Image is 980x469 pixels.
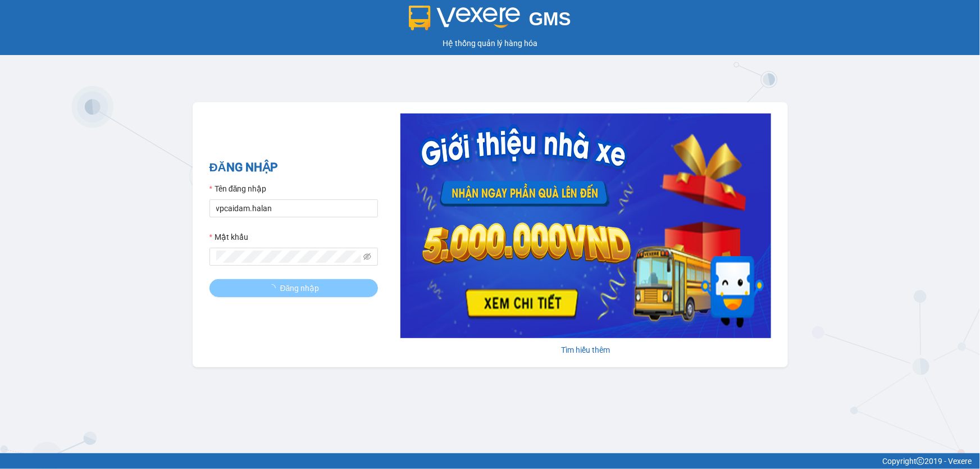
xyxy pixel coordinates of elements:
h2: ĐĂNG NHẬP [209,158,378,177]
span: GMS [529,8,571,29]
input: Tên đăng nhập [209,199,378,217]
img: logo 2 [409,6,520,30]
input: Mật khẩu [216,251,361,263]
div: Copyright 2019 - Vexere [8,455,972,467]
label: Tên đăng nhập [209,183,267,195]
button: Đăng nhập [209,279,378,297]
span: loading [268,284,280,292]
span: copyright [917,457,924,465]
span: Đăng nhập [280,282,320,294]
img: banner-0 [400,113,771,338]
div: Hệ thống quản lý hàng hóa [3,37,977,49]
a: GMS [409,17,571,26]
label: Mật khẩu [209,231,248,243]
div: Tìm hiểu thêm [400,344,771,356]
span: eye-invisible [363,253,371,261]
